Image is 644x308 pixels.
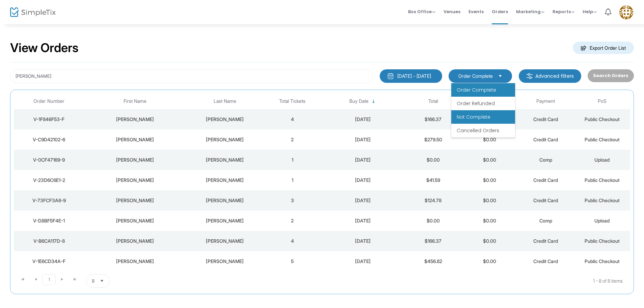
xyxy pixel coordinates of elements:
[461,129,518,150] td: $0.00
[405,170,461,190] td: $41.59
[264,190,321,211] td: 3
[187,157,263,163] div: Trotter
[405,231,461,251] td: $166.37
[585,137,620,142] span: Public Checkout
[187,217,263,224] div: Wiegel
[322,116,403,123] div: 9/19/2025
[124,98,146,104] span: First Name
[553,8,574,15] span: Reports
[457,127,499,134] span: Cancelled Orders
[86,238,184,244] div: Tyson
[387,73,394,79] img: monthly
[10,41,79,55] h2: View Orders
[16,177,82,184] div: V-23D6C6E1-2
[585,197,620,203] span: Public Checkout
[187,136,263,143] div: Tyson
[583,8,597,15] span: Help
[536,98,555,104] span: Payment
[461,251,518,271] td: $0.00
[92,278,95,284] span: 8
[585,177,620,183] span: Public Checkout
[86,136,184,143] div: Nicole
[533,177,558,183] span: Credit Card
[264,93,321,109] th: Total Tickets
[322,197,403,204] div: 9/12/2025
[539,157,552,163] span: Comp
[322,157,403,163] div: 9/16/2025
[405,211,461,231] td: $0.00
[322,238,403,244] div: 9/5/2025
[16,197,82,204] div: V-73FCF3A6-9
[457,87,496,93] span: Order Complete
[461,150,518,170] td: $0.00
[16,116,82,123] div: V-1F846F53-F
[86,258,184,265] div: Tyson
[585,258,620,264] span: Public Checkout
[468,3,484,20] span: Events
[187,177,263,184] div: Coriano
[371,99,376,104] span: Sortable
[458,73,493,79] span: Order Complete
[16,157,82,163] div: V-0CF47169-9
[598,98,607,104] span: PoS
[539,218,552,223] span: Comp
[585,238,620,244] span: Public Checkout
[264,109,321,129] td: 4
[187,197,263,204] div: Wiegel
[492,3,508,20] span: Orders
[405,109,461,129] td: $166.37
[86,157,184,163] div: Tyson
[405,129,461,150] td: $279.50
[264,170,321,190] td: 1
[86,197,184,204] div: Tyson
[10,69,373,83] input: Search by name, email, phone, order number, ip address, or last 4 digits of card
[461,170,518,190] td: $0.00
[444,3,460,20] span: Venues
[405,93,461,109] th: Total
[322,217,403,224] div: 9/12/2025
[322,177,403,184] div: 9/13/2025
[264,231,321,251] td: 4
[519,69,581,83] m-button: Advanced filters
[397,73,431,79] div: [DATE] - [DATE]
[14,93,630,271] div: Data table
[86,217,184,224] div: Tyson
[533,258,558,264] span: Credit Card
[264,211,321,231] td: 2
[187,238,263,244] div: Ames
[97,275,107,287] button: Select
[86,177,184,184] div: Tyson
[187,116,263,123] div: Tyson
[16,136,82,143] div: V-C9D42102-6
[573,42,634,54] m-button: Export Order List
[264,129,321,150] td: 2
[457,114,490,120] span: Not Complete
[585,116,620,122] span: Public Checkout
[405,251,461,271] td: $456.82
[495,72,505,80] button: Select
[533,137,558,142] span: Credit Card
[408,8,435,15] span: Box Office
[177,274,623,288] kendo-pager-info: 1 - 8 of 8 items
[380,69,442,83] button: [DATE] - [DATE]
[16,238,82,244] div: V-B6CA117D-8
[42,274,56,285] span: Page 1
[461,190,518,211] td: $0.00
[594,157,610,163] span: Upload
[461,231,518,251] td: $0.00
[405,150,461,170] td: $0.00
[187,258,263,265] div: Kinzle
[322,136,403,143] div: 9/18/2025
[16,258,82,265] div: V-1E6CD34A-F
[349,98,369,104] span: Buy Date
[516,8,544,15] span: Marketing
[16,217,82,224] div: V-D8BF5F4E-1
[86,116,184,123] div: Nicole
[533,197,558,203] span: Credit Card
[322,258,403,265] div: 7/24/2025
[264,150,321,170] td: 1
[461,211,518,231] td: $0.00
[533,238,558,244] span: Credit Card
[533,116,558,122] span: Credit Card
[214,98,236,104] span: Last Name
